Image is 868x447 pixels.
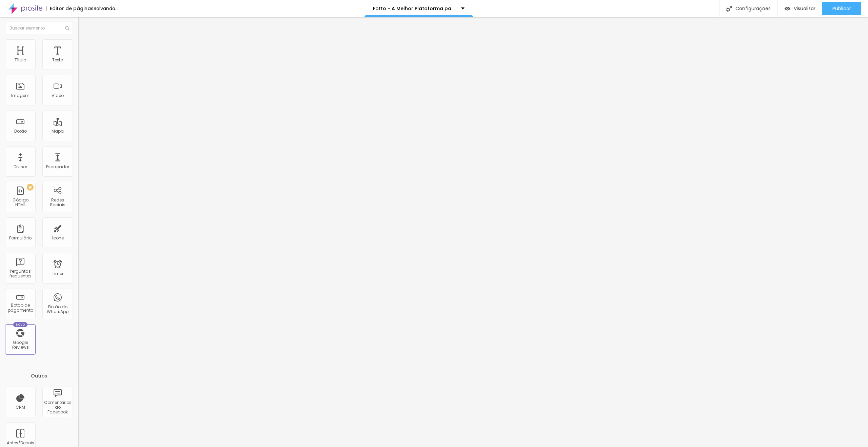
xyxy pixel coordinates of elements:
input: Buscar elemento [5,22,73,34]
div: Novo [13,322,28,327]
div: Vídeo [52,93,64,98]
img: view-1.svg [785,6,790,12]
div: Salvando... [94,6,118,11]
button: Visualizar [778,2,822,15]
div: Título [15,58,26,62]
div: Mapa [52,129,64,134]
div: Comentários do Facebook [44,400,71,415]
div: Botão do WhatsApp [44,305,71,314]
div: Botão de pagamento [7,303,34,313]
div: Código HTML [7,198,34,208]
div: Editor de páginas [46,6,94,11]
div: Antes/Depois [7,441,34,445]
div: Ícone [52,236,64,240]
img: Icone [726,6,732,12]
div: Google Reviews [7,340,34,350]
div: Botão [14,129,27,134]
div: Timer [52,271,63,276]
img: Icone [65,26,69,30]
div: Perguntas frequentes [7,269,34,279]
span: Visualizar [794,6,815,11]
div: Espaçador [46,164,69,169]
div: CRM [16,405,25,410]
button: Publicar [822,2,861,15]
div: Imagem [11,93,29,98]
div: Formulário [9,236,32,240]
div: Texto [52,58,63,62]
p: Fotto - A Melhor Plataforma para Fotógrafos! [373,6,456,11]
div: Divisor [14,164,27,169]
div: Redes Sociais [44,198,71,208]
span: Publicar [832,6,851,11]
